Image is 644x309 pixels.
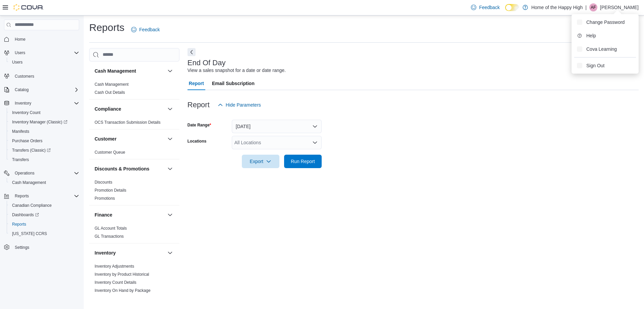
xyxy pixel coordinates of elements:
[7,127,82,136] button: Manifests
[9,127,79,136] span: Manifests
[95,280,137,285] span: Inventory Count Details
[215,98,264,112] button: Hide Parameters
[9,156,79,164] span: Transfers
[12,49,79,57] span: Users
[166,135,174,143] button: Customer
[7,210,82,220] a: Dashboards
[95,165,149,172] h3: Discounts & Promotions
[9,127,32,136] a: Manifests
[9,156,32,164] a: Transfers
[9,211,42,219] a: Dashboards
[574,30,636,41] button: Help
[13,4,44,11] img: Cova
[9,146,79,154] span: Transfers (Classic)
[586,62,604,69] span: Sign Out
[7,229,82,238] button: [US_STATE] CCRS
[12,35,79,43] span: Home
[9,137,45,145] a: Purchase Orders
[95,288,151,293] a: Inventory On Hand by Package
[166,249,174,257] button: Inventory
[9,201,54,209] a: Canadian Compliance
[95,188,126,193] span: Promotion Details
[9,179,49,187] a: Cash Management
[89,21,124,34] h1: Reports
[9,109,43,117] a: Inventory Count
[284,155,322,168] button: Run Report
[166,165,174,173] button: Discounts & Promotions
[95,249,165,256] button: Inventory
[9,230,79,238] span: Washington CCRS
[9,58,25,66] a: Users
[12,148,51,153] span: Transfers (Classic)
[95,82,128,87] span: Cash Management
[187,59,226,67] h3: End Of Day
[12,99,79,107] span: Inventory
[586,46,617,52] span: Cova Learning
[12,169,79,177] span: Operations
[12,129,29,134] span: Manifests
[95,196,115,201] a: Promotions
[12,192,32,200] button: Reports
[95,82,128,87] a: Cash Management
[95,280,137,285] a: Inventory Count Details
[291,158,315,165] span: Run Report
[12,99,34,107] button: Inventory
[505,11,505,11] span: Dark Mode
[9,118,79,126] span: Inventory Manager (Classic)
[468,1,502,14] a: Feedback
[574,60,636,71] button: Sign Out
[15,101,31,106] span: Inventory
[9,220,29,228] a: Reports
[531,3,583,11] p: Home of the Happy High
[12,110,41,115] span: Inventory Count
[15,87,29,92] span: Catalog
[95,211,112,218] h3: Finance
[139,26,160,33] span: Feedback
[7,155,82,164] button: Transfers
[574,17,636,28] button: Change Password
[9,230,50,238] a: [US_STATE] CCRS
[15,170,35,176] span: Operations
[95,180,112,185] a: Discounts
[12,212,39,218] span: Dashboards
[9,146,53,154] a: Transfers (Classic)
[187,122,211,128] label: Date Range
[9,118,70,126] a: Inventory Manager (Classic)
[505,4,519,11] input: Dark Mode
[89,178,179,205] div: Discounts & Promotions
[187,139,207,144] label: Locations
[7,201,82,210] button: Canadian Compliance
[95,272,149,277] a: Inventory by Product Historical
[1,34,82,44] button: Home
[12,138,43,144] span: Purchase Orders
[12,35,28,43] a: Home
[95,234,124,239] span: GL Transactions
[95,136,116,142] h3: Customer
[95,226,127,231] span: GL Account Totals
[89,118,179,129] div: Compliance
[89,224,179,243] div: Finance
[189,77,204,90] span: Report
[95,106,121,112] h3: Compliance
[15,193,29,199] span: Reports
[95,249,116,256] h3: Inventory
[9,201,79,209] span: Canadian Compliance
[586,19,625,26] span: Change Password
[95,68,136,74] h3: Cash Management
[12,222,26,227] span: Reports
[212,77,255,90] span: Email Subscription
[95,264,134,269] a: Inventory Adjustments
[12,49,28,57] button: Users
[187,67,286,74] div: View a sales snapshot for a date or date range.
[242,155,279,168] button: Export
[15,74,34,79] span: Customers
[1,85,82,94] button: Catalog
[95,90,125,95] span: Cash Out Details
[95,120,161,125] a: OCS Transaction Submission Details
[9,220,79,228] span: Reports
[7,117,82,127] a: Inventory Manager (Classic)
[12,243,32,252] a: Settings
[12,119,67,125] span: Inventory Manager (Classic)
[95,150,125,155] span: Customer Queue
[187,101,210,109] h3: Report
